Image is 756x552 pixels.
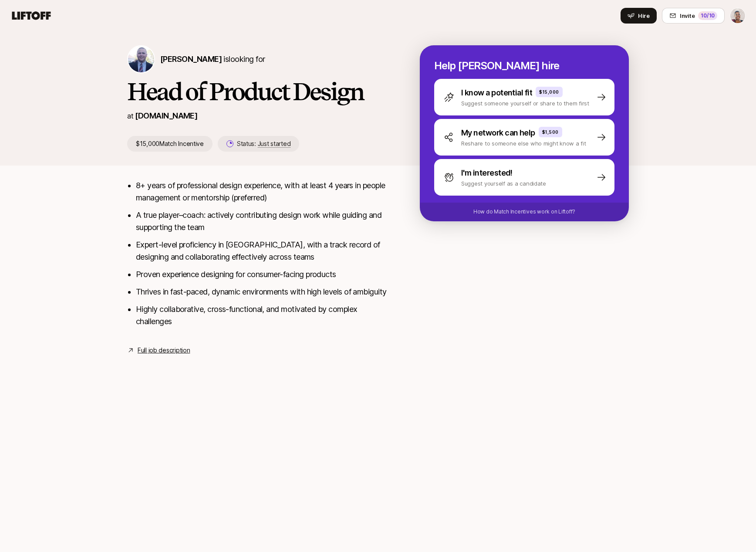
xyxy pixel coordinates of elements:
[258,140,291,148] span: Just started
[461,99,589,108] p: Suggest someone yourself or share to them first
[136,286,392,298] li: Thrives in fast-paced, dynamic environments with high levels of ambiguity
[638,11,650,20] span: Hire
[434,60,614,72] p: Help [PERSON_NAME] hire
[136,268,392,281] li: Proven experience designing for consumer-facing products
[136,239,392,263] li: Expert-level proficiency in [GEOGRAPHIC_DATA], with a track record of designing and collaborating...
[138,345,190,356] a: Full job description
[730,8,745,23] img: Janelle Bradley
[127,78,392,105] h1: Head of Product Design
[461,139,586,148] p: Reshare to someone else who might know a fit
[160,54,222,64] span: [PERSON_NAME]
[621,8,657,24] button: Hire
[136,303,392,328] li: Highly collaborative, cross-functional, and motivated by complex challenges
[127,110,133,122] p: at
[473,208,575,216] p: How do Match Incentives work on Liftoff?
[542,129,559,135] p: $1,500
[127,136,213,152] p: $15,000 Match Incentive
[680,11,695,20] span: Invite
[730,8,746,24] button: Janelle Bradley
[136,179,392,204] li: 8+ years of professional design experience, with at least 4 years in people management or mentors...
[539,88,559,95] p: $15,000
[136,209,392,234] li: A true player–coach: actively contributing design work while guiding and supporting the team
[237,139,290,149] p: Status:
[128,46,154,72] img: John Moersdorf
[662,8,725,24] button: Invite10/10
[461,167,513,179] p: I'm interested!
[698,11,717,20] div: 10 /10
[461,87,532,99] p: I know a potential fit
[461,127,535,139] p: My network can help
[135,111,197,120] a: [DOMAIN_NAME]
[461,179,546,188] p: Suggest yourself as a candidate
[160,53,265,65] p: is looking for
